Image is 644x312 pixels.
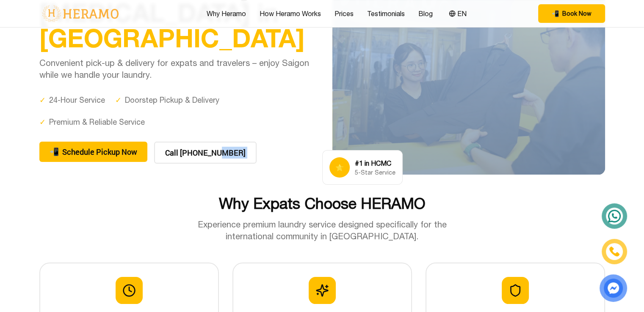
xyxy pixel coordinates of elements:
a: Prices [334,8,354,19]
button: EN [446,8,469,19]
span: Book Now [562,9,591,18]
div: Premium & Reliable Service [39,116,145,128]
span: ✓ [39,116,46,128]
span: phone [552,9,559,18]
h2: Why Expats Choose HERAMO [39,195,605,212]
a: How Heramo Works [260,8,321,19]
span: phone [50,146,59,158]
div: 5-Star Service [355,168,395,177]
span: [GEOGRAPHIC_DATA] [39,22,305,53]
span: ✓ [115,94,122,106]
div: 24-Hour Service [39,94,105,106]
p: Experience premium laundry service designed specifically for the international community in [GEOG... [180,219,464,242]
div: #1 in HCMC [355,158,395,168]
p: Convenient pick-up & delivery for expats and travelers – enjoy Saigon while we handle your laundry. [39,57,312,81]
a: Testimonials [367,8,405,19]
button: Call [PHONE_NUMBER] [154,142,257,164]
span: ✓ [39,94,46,106]
span: star [335,162,344,172]
div: Doorstep Pickup & Delivery [115,94,219,106]
img: phone-icon [609,246,619,257]
button: phone Book Now [538,4,605,23]
button: phone Schedule Pickup Now [39,142,147,162]
a: phone-icon [602,239,627,264]
a: Blog [418,8,433,19]
a: Why Heramo [207,8,246,19]
img: logo-with-text.png [39,5,121,22]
